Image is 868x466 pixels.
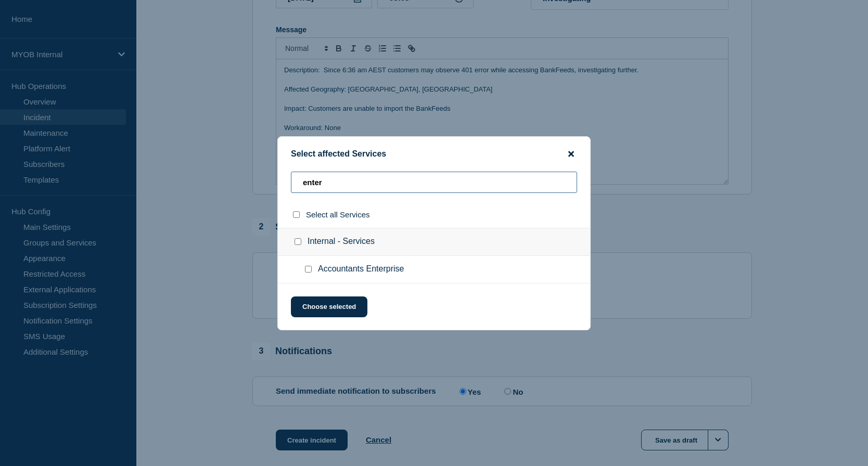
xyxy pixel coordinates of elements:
[565,149,577,159] button: close button
[291,172,577,193] input: Search
[278,149,590,159] div: Select affected Services
[305,266,312,273] input: Accountants Enterprise checkbox
[318,264,404,275] span: Accountants Enterprise
[291,296,367,317] button: Choose selected
[278,228,590,256] div: Internal - Services
[306,210,370,219] span: Select all Services
[295,238,301,245] input: Internal - Services checkbox
[293,211,300,218] input: select all checkbox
